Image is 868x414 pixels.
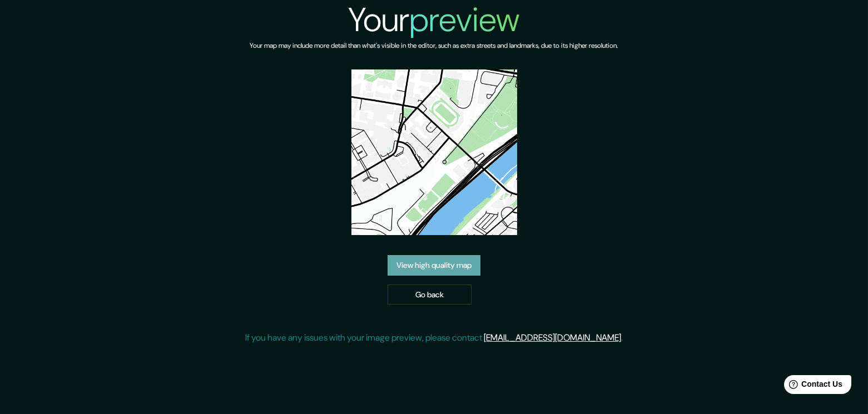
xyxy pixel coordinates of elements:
[388,285,472,305] a: Go back
[245,331,623,345] p: If you have any issues with your image preview, please contact .
[484,332,621,343] a: [EMAIL_ADDRESS][DOMAIN_NAME]
[250,40,618,52] h6: Your map may include more detail than what's visible in the editor, such as extra streets and lan...
[769,371,856,402] iframe: Help widget launcher
[351,69,517,235] img: created-map-preview
[388,255,480,276] a: View high quality map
